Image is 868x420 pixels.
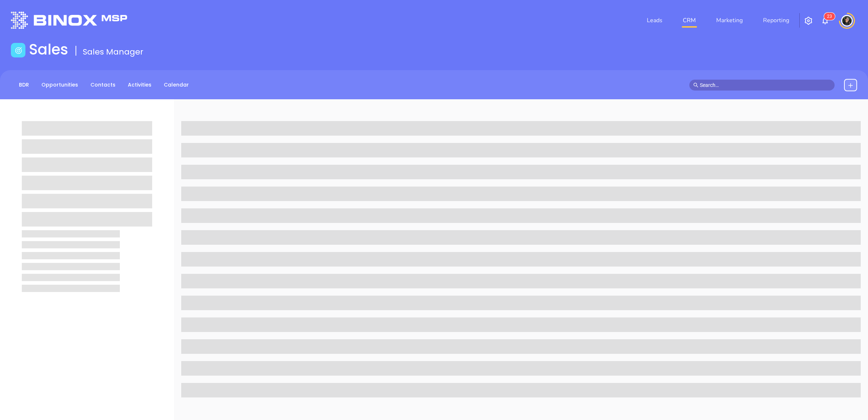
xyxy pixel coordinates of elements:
[159,79,193,91] a: Calendar
[86,79,120,91] a: Contacts
[841,15,853,27] img: user
[29,41,68,58] h1: Sales
[713,13,746,28] a: Marketing
[11,12,127,29] img: logo
[37,79,82,91] a: Opportunities
[83,46,143,57] span: Sales Manager
[644,13,665,28] a: Leads
[830,14,832,19] span: 3
[123,79,156,91] a: Activities
[760,13,792,28] a: Reporting
[700,81,831,89] input: Search…
[693,83,698,88] span: search
[821,16,830,25] img: iconNotification
[804,16,813,25] img: iconSetting
[680,13,699,28] a: CRM
[15,79,33,91] a: BDR
[827,14,830,19] span: 2
[824,13,835,20] sup: 23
